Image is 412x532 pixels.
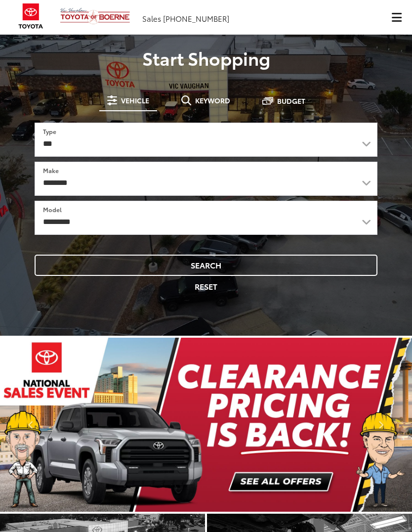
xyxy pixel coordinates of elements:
[121,97,149,104] span: Vehicle
[277,97,305,104] span: Budget
[35,255,377,276] button: Search
[60,7,130,25] img: Vic Vaughan Toyota of Boerne
[350,357,412,492] button: Click to view next picture.
[43,127,56,135] label: Type
[195,97,230,104] span: Keyword
[163,13,229,24] span: [PHONE_NUMBER]
[43,205,62,214] label: Model
[35,276,377,297] button: Reset
[7,48,405,68] p: Start Shopping
[142,13,161,24] span: Sales
[43,166,59,175] label: Make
